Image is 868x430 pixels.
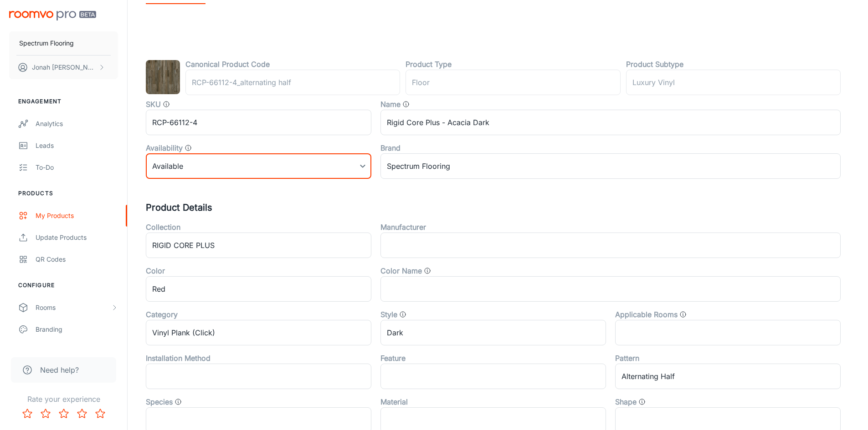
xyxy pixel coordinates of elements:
label: Availability [146,142,183,153]
div: Analytics [36,119,118,129]
label: SKU [146,99,161,110]
label: Category [146,309,178,320]
svg: Product name [402,101,410,108]
div: Texts [36,346,118,356]
label: Product Type [406,59,452,70]
button: Rate 2 star [36,405,55,423]
div: To-do [36,162,118,172]
div: Update Products [36,233,118,243]
label: Color Name [380,265,422,276]
label: Collection [146,222,180,233]
span: Need help? [40,364,79,375]
div: My Products [36,211,118,221]
svg: Product style, such as "Traditional" or "Minimalist" [399,311,406,318]
button: Rate 5 star [91,405,109,423]
img: Roomvo PRO Beta [9,11,96,20]
img: Rigid Core Plus - Acacia Dark [146,60,180,94]
label: Material [380,396,408,407]
div: Leads [36,141,118,151]
label: Installation Method [146,353,211,364]
label: Brand [380,142,401,153]
label: Pattern [615,353,639,364]
div: QR Codes [36,254,118,264]
label: Style [380,309,397,320]
div: Available [146,153,371,179]
label: Feature [380,353,406,364]
button: Rate 3 star [55,405,73,423]
p: Spectrum Flooring [19,38,74,48]
button: Rate 4 star [73,405,91,423]
label: Shape [615,396,637,407]
label: Product Subtype [626,59,683,70]
button: Spectrum Flooring [9,31,118,55]
button: Jonah [PERSON_NAME] [9,56,118,79]
svg: Product species, such as "Oak" [175,398,182,405]
svg: Value that determines whether the product is available, discontinued, or out of stock [185,144,192,152]
label: Applicable Rooms [615,309,678,320]
label: Canonical Product Code [185,59,270,70]
svg: SKU for the product [163,101,170,108]
label: Name [380,99,401,110]
h5: Product Details [146,201,850,214]
button: Rate 1 star [18,405,36,423]
label: Species [146,396,173,407]
div: Branding [36,324,118,334]
div: Rooms [36,303,111,313]
svg: The type of rooms this product can be applied to [679,311,687,318]
p: Jonah [PERSON_NAME] [32,62,96,72]
label: Color [146,265,165,276]
svg: Shape of the product, such as "Rectangle", "Runner" [638,398,646,405]
label: Manufacturer [380,222,426,233]
svg: General color categories. i.e Cloud, Eclipse, Gallery Opening [424,267,431,274]
p: Rate your experience [7,394,120,405]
